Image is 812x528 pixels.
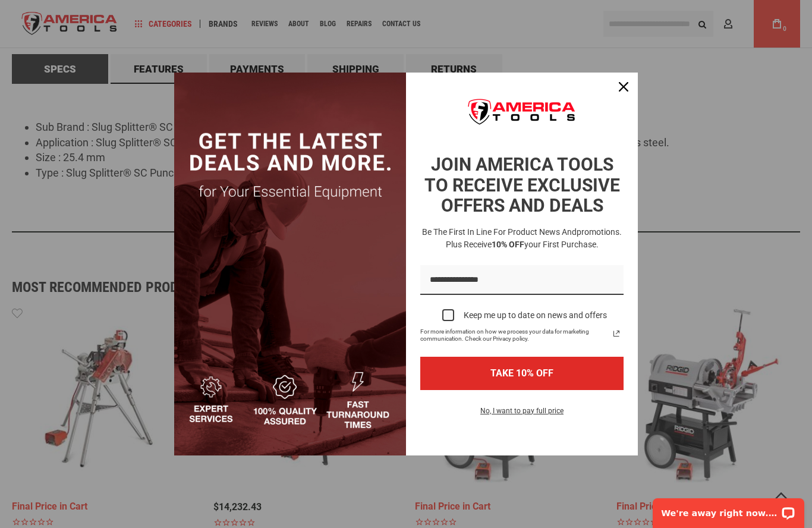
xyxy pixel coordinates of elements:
span: promotions. Plus receive your first purchase. [446,227,622,249]
svg: close icon [619,82,628,92]
svg: link icon [609,326,624,341]
iframe: LiveChat chat widget [645,491,812,528]
input: Email field [420,265,624,296]
div: Keep me up to date on news and offers [464,310,607,320]
h3: Be the first in line for product news and [418,226,626,251]
button: TAKE 10% OFF [420,357,624,389]
button: Close [609,73,638,101]
span: For more information on how we process your data for marketing communication. Check our Privacy p... [420,328,609,342]
strong: JOIN AMERICA TOOLS TO RECEIVE EXCLUSIVE OFFERS AND DEALS [424,154,620,216]
strong: 10% OFF [492,240,524,249]
button: No, I want to pay full price [471,404,573,425]
a: Read our Privacy Policy [609,326,624,341]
